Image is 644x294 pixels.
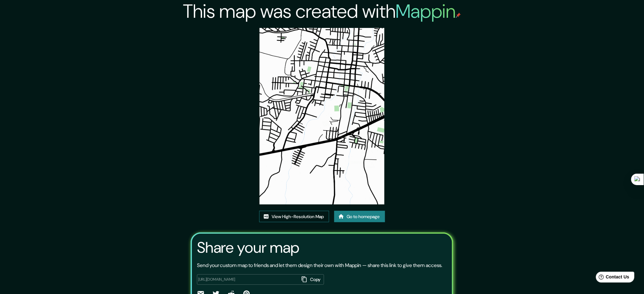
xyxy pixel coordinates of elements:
p: Send your custom map to friends and let them design their own with Mappin — share this link to gi... [197,262,443,269]
a: View High-Resolution Map [259,211,329,223]
img: created-map [260,28,384,204]
a: Go to homepage [334,211,385,223]
iframe: Help widget launcher [587,269,637,287]
button: Copy [299,274,324,285]
h3: Share your map [197,239,300,257]
img: mappin-pin [456,13,461,18]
